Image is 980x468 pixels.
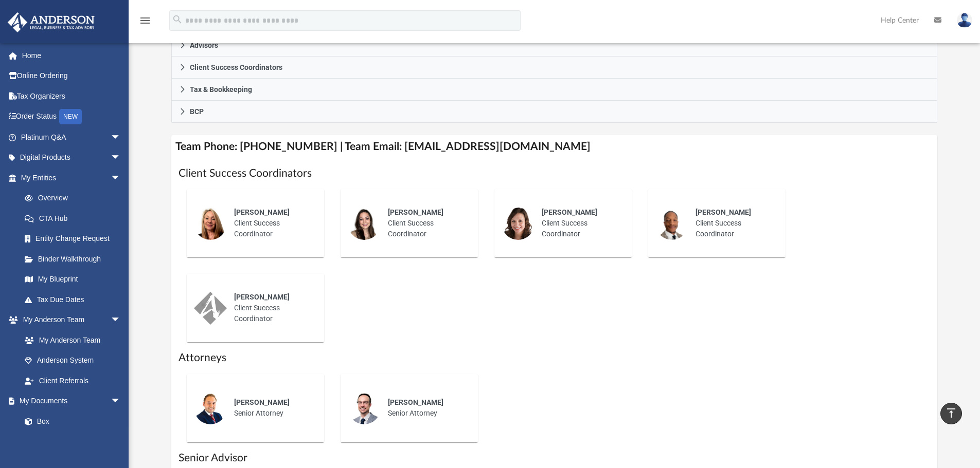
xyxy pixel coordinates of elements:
[388,398,443,406] span: [PERSON_NAME]
[59,109,82,124] div: NEW
[190,64,282,71] span: Client Success Coordinators
[14,188,136,209] a: Overview
[171,135,938,158] h4: Team Phone: [PHONE_NUMBER] | Team Email: [EMAIL_ADDRESS][DOMAIN_NAME]
[381,200,471,247] div: Client Success Coordinator
[171,101,938,123] a: BCP
[655,207,688,240] img: thumbnail
[111,147,131,169] span: arrow_drop_down
[7,391,131,411] a: My Documentsarrow_drop_down
[542,208,597,216] span: [PERSON_NAME]
[534,200,625,247] div: Client Success Coordinator
[111,167,131,189] span: arrow_drop_down
[388,208,443,216] span: [PERSON_NAME]
[111,127,131,148] span: arrow_drop_down
[179,166,931,181] h1: Client Success Coordinators
[234,208,290,216] span: [PERSON_NAME]
[381,390,471,426] div: Senior Attorney
[14,269,131,290] a: My Blueprint
[227,200,317,247] div: Client Success Coordinator
[171,79,938,101] a: Tax & Bookkeeping
[940,403,962,424] a: vertical_align_top
[179,451,931,465] h1: Senior Advisor
[234,293,290,301] span: [PERSON_NAME]
[348,207,381,240] img: thumbnail
[14,330,126,350] a: My Anderson Team
[696,208,751,216] span: [PERSON_NAME]
[688,200,778,247] div: Client Success Coordinator
[7,147,136,168] a: Digital Productsarrow_drop_down
[190,42,218,49] span: Advisors
[194,292,227,325] img: thumbnail
[194,207,227,240] img: thumbnail
[194,391,227,424] img: thumbnail
[179,350,931,365] h1: Attorneys
[7,66,136,86] a: Online Ordering
[7,45,136,66] a: Home
[171,57,938,79] a: Client Success Coordinators
[227,285,317,331] div: Client Success Coordinator
[14,350,131,371] a: Anderson System
[111,391,131,412] span: arrow_drop_down
[190,86,252,93] span: Tax & Bookkeeping
[14,208,136,229] a: CTA Hub
[172,14,183,25] i: search
[348,391,381,424] img: thumbnail
[7,310,131,330] a: My Anderson Teamarrow_drop_down
[957,13,972,28] img: User Pic
[14,370,131,391] a: Client Referrals
[14,249,136,269] a: Binder Walkthrough
[139,20,151,27] a: menu
[7,127,136,147] a: Platinum Q&Aarrow_drop_down
[7,106,136,127] a: Order StatusNEW
[227,390,317,426] div: Senior Attorney
[171,34,938,57] a: Advisors
[190,108,204,115] span: BCP
[139,14,151,27] i: menu
[14,432,131,452] a: Meeting Minutes
[7,86,136,106] a: Tax Organizers
[5,12,98,32] img: Anderson Advisors Platinum Portal
[14,289,136,310] a: Tax Due Dates
[111,310,131,331] span: arrow_drop_down
[502,207,534,240] img: thumbnail
[14,411,126,432] a: Box
[945,407,957,419] i: vertical_align_top
[7,167,136,188] a: My Entitiesarrow_drop_down
[234,398,290,406] span: [PERSON_NAME]
[14,229,136,249] a: Entity Change Request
